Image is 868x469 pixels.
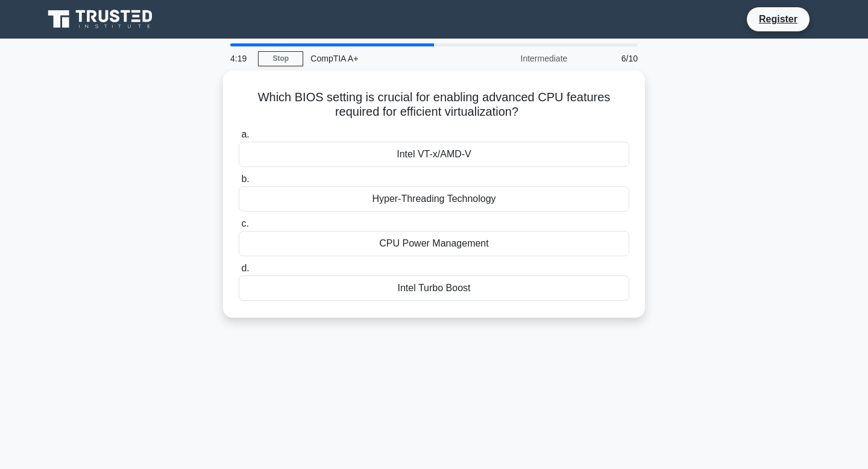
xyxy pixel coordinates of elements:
[239,186,629,212] div: Hyper-Threading Technology
[223,46,258,71] div: 4:19
[241,263,249,273] span: d.
[241,218,248,228] span: c.
[241,174,249,184] span: b.
[752,11,805,27] a: Register
[239,275,629,301] div: Intel Turbo Boost
[237,90,631,120] h5: Which BIOS setting is crucial for enabling advanced CPU features required for efficient virtualiz...
[241,129,249,139] span: a.
[239,231,629,256] div: CPU Power Management
[469,46,574,71] div: Intermediate
[303,46,469,71] div: CompTIA A+
[239,142,629,167] div: Intel VT-x/AMD-V
[574,46,645,71] div: 6/10
[258,51,303,66] a: Stop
